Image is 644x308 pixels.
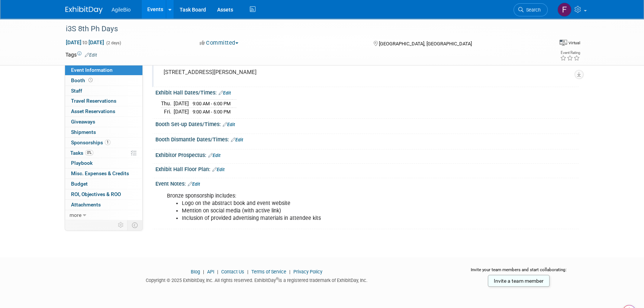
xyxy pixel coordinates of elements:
a: Edit [219,90,231,96]
a: API [207,269,214,275]
td: [DATE] [174,100,189,108]
td: Personalize Event Tab Strip [115,220,128,230]
a: Playbook [65,158,142,168]
a: Sponsorships1 [65,138,142,148]
span: Staff [71,88,82,94]
a: Search [513,3,548,16]
span: Travel Reservations [71,98,116,104]
span: Asset Reservations [71,108,115,114]
span: Budget [71,181,88,187]
span: more [70,212,81,218]
span: Sponsorships [71,139,110,145]
div: Exhibitor Prospectus: [155,150,579,159]
span: Attachments [71,202,101,208]
div: Exhibit Hall Dates/Times: [155,87,579,97]
div: Copyright © 2025 ExhibitDay, Inc. All rights reserved. ExhibitDay is a registered trademark of Ex... [65,275,448,284]
span: (2 days) [106,41,121,45]
li: Logo on the abstract book and event website [182,200,492,207]
td: Tags [65,51,97,58]
a: Contact Us [221,269,244,275]
span: ROI, Objectives & ROO [71,191,121,197]
a: Edit [188,182,200,187]
a: Booth [65,76,142,86]
span: Misc. Expenses & Credits [71,170,129,176]
a: Misc. Expenses & Credits [65,169,142,179]
div: Invite your team members and start collaborating: [459,267,579,278]
span: Booth not reserved yet [87,77,94,83]
td: [DATE] [174,108,189,116]
div: Event Format [560,39,580,46]
a: Terms of Service [251,269,286,275]
td: Fri. [161,108,174,116]
pre: [STREET_ADDRESS][PERSON_NAME] [164,69,323,76]
a: Budget [65,179,142,189]
span: 1 [105,139,110,145]
div: Event Format [504,39,580,50]
a: Blog [191,269,200,275]
img: Fouad Batel [557,3,571,17]
span: 0% [85,150,93,155]
span: Shipments [71,129,96,135]
img: ExhibitDay [65,6,103,14]
a: Edit [231,137,243,142]
span: Booth [71,77,94,83]
a: Giveaways [65,117,142,127]
a: Attachments [65,200,142,210]
a: Tasks0% [65,148,142,158]
a: Shipments [65,127,142,137]
span: | [201,269,206,275]
button: Committed [197,39,241,47]
span: | [287,269,292,275]
div: Booth Set-up Dates/Times: [155,119,579,128]
a: Privacy Policy [293,269,322,275]
span: [DATE] [DATE] [65,39,104,46]
a: Edit [85,52,97,58]
span: Playbook [71,160,93,166]
sup: ® [276,277,278,281]
span: Giveaways [71,119,95,125]
a: Invite a team member [488,275,550,287]
li: Inclusion of provided advertising materials in attendee kits [182,215,492,222]
div: Virtual [568,40,580,46]
a: Edit [223,122,235,127]
span: | [215,269,220,275]
div: Bronze sponsorship includes: [162,189,497,226]
a: ROI, Objectives & ROO [65,189,142,199]
a: more [65,210,142,220]
div: i3S 8th Ph Days [63,22,537,36]
span: Tasks [70,150,93,156]
div: Booth Dismantle Dates/Times: [155,134,579,144]
a: Staff [65,86,142,96]
div: Event Notes: [155,178,579,188]
a: Event Information [65,65,142,75]
span: | [245,269,250,275]
a: Edit [208,153,220,158]
div: Event Rating [560,51,580,55]
span: 9:00 AM - 5:00 PM [193,109,231,115]
a: Asset Reservations [65,106,142,116]
span: to [81,39,88,45]
span: Search [524,7,541,13]
a: Travel Reservations [65,96,142,106]
div: Exhibit Hall Floor Plan: [155,164,579,173]
span: Event Information [71,67,113,73]
td: Thu. [161,100,174,108]
td: Toggle Event Tabs [128,220,143,230]
span: [GEOGRAPHIC_DATA], [GEOGRAPHIC_DATA] [379,41,471,46]
span: 9:00 AM - 6:00 PM [193,101,231,106]
li: Mention on social media (with active link) [182,207,492,215]
img: Format-Virtual.png [560,40,567,46]
a: Edit [212,167,225,172]
span: AgileBio [112,7,131,13]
